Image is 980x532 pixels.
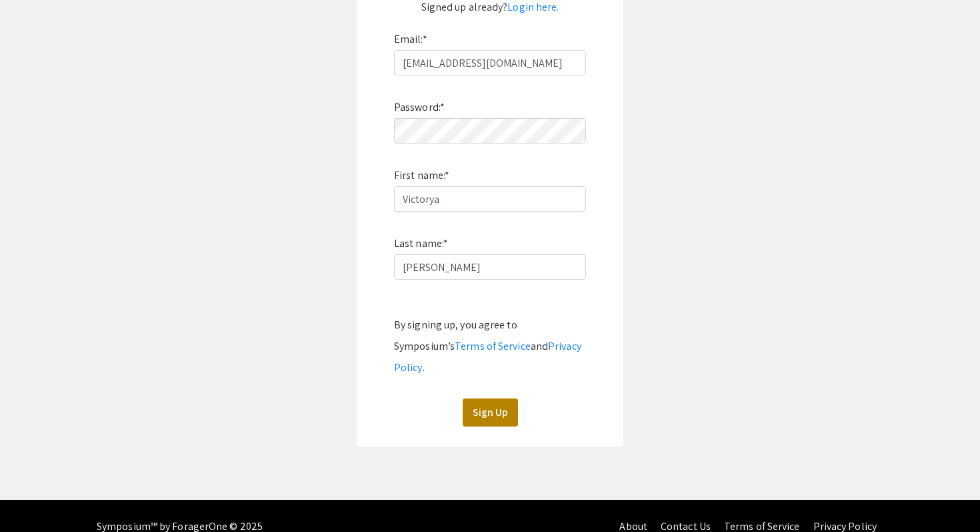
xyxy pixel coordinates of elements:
iframe: Chat [10,472,57,522]
label: First name: [394,165,449,186]
div: By signing up, you agree to Symposium’s and . [394,314,586,378]
a: Terms of Service [455,339,531,353]
a: Privacy Policy [394,339,581,374]
label: Password: [394,97,445,118]
label: Email: [394,29,427,50]
label: Last name: [394,233,448,254]
button: Sign Up [463,398,518,427]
